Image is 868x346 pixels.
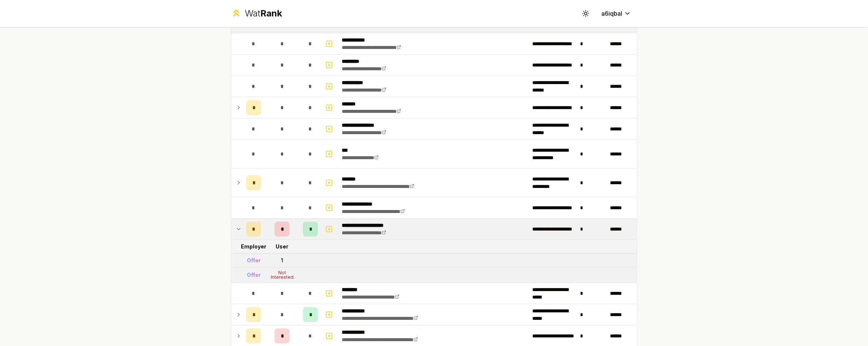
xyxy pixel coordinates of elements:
[247,271,261,279] div: Offer
[245,7,282,19] div: Wat
[601,9,622,18] span: a6iqbal
[281,257,283,264] div: 1
[264,240,300,253] td: User
[247,257,261,264] div: Offer
[595,7,637,20] button: a6iqbal
[267,271,297,279] div: Not Interested
[231,7,282,19] a: WatRank
[243,240,264,253] td: Employer
[260,8,282,19] span: Rank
